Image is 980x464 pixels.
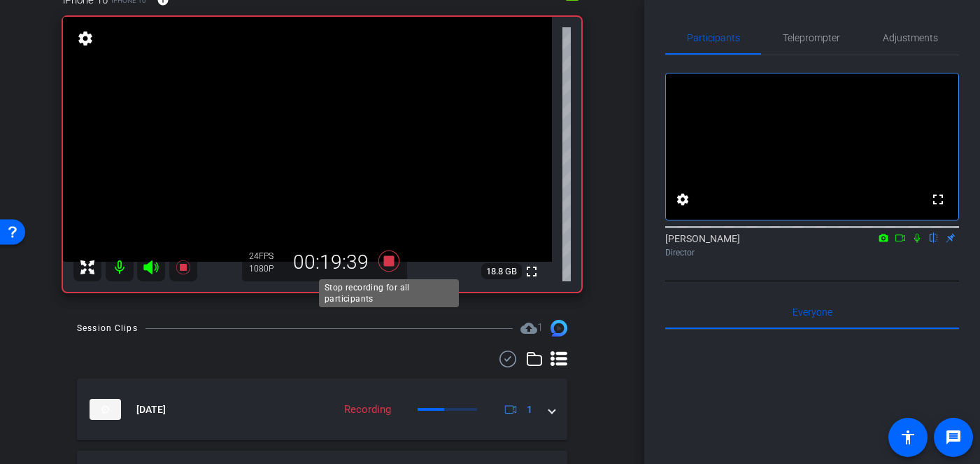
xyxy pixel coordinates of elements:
[665,232,959,259] div: [PERSON_NAME]
[687,33,740,43] span: Participants
[527,402,532,417] span: 1
[523,263,540,280] mat-icon: fullscreen
[319,279,459,307] div: Stop recording for all participants
[783,33,840,43] span: Teleprompter
[136,402,166,417] span: [DATE]
[793,307,832,317] span: Everyone
[945,429,962,446] mat-icon: message
[90,399,121,420] img: thumb-nail
[337,402,398,418] div: Recording
[249,251,284,262] div: 24
[520,320,543,337] span: Destinations for your clips
[76,30,95,47] mat-icon: settings
[259,251,274,261] span: FPS
[925,231,942,244] mat-icon: flip
[674,191,691,208] mat-icon: settings
[900,429,916,446] mat-icon: accessibility
[284,251,378,274] div: 00:19:39
[883,33,938,43] span: Adjustments
[665,246,959,259] div: Director
[481,263,522,280] span: 18.8 GB
[551,320,567,337] img: Session clips
[520,320,537,337] mat-icon: cloud_upload
[930,191,946,208] mat-icon: fullscreen
[77,321,138,335] div: Session Clips
[77,379,567,440] mat-expansion-panel-header: thumb-nail[DATE]Recording1
[249,263,284,274] div: 1080P
[537,321,543,334] span: 1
